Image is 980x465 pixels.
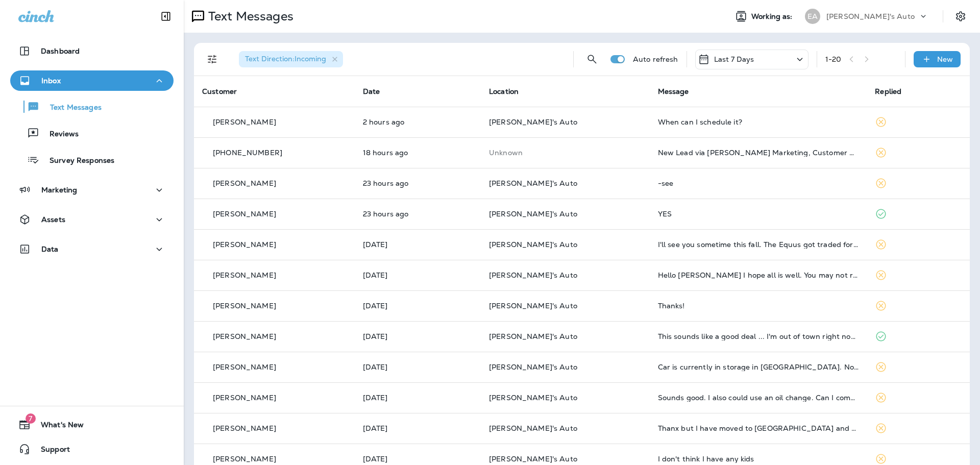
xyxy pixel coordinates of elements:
p: Inbox [41,77,61,85]
div: Hello Evan I hope all is well. You may not remember but I live 1000 miles away :) you helped me w... [658,271,859,279]
div: This sounds like a good deal ... I'm out of town right now but will set something up when I get b... [658,332,859,340]
p: [PERSON_NAME] [213,271,276,279]
p: [PERSON_NAME] [213,240,276,249]
span: [PERSON_NAME]'s Auto [489,240,577,249]
p: Sep 18, 2025 11:22 AM [363,179,473,187]
p: Sep 17, 2025 03:50 PM [363,302,473,310]
p: New [937,55,953,63]
div: Car is currently in storage in Bradenton. No service needed right now. Thanks [658,363,859,371]
p: Text Messages [204,9,293,24]
button: Survey Responses [10,149,174,170]
span: [PERSON_NAME]'s Auto [489,393,577,402]
div: When can I schedule it? [658,118,859,126]
span: [PERSON_NAME]'s Auto [489,301,577,310]
p: This customer does not have a last location and the phone number they messaged is not assigned to... [489,149,642,157]
button: Assets [10,209,174,230]
p: Data [41,245,59,253]
p: Sep 18, 2025 11:13 AM [363,210,473,218]
p: Assets [41,215,65,224]
span: [PERSON_NAME]'s Auto [489,424,577,433]
div: New Lead via Merrick Marketing, Customer Name: Terry, Contact info: Masked phone number available... [658,149,859,157]
p: Dashboard [41,47,80,55]
div: Thanx but I have moved to Leesburg and get my truck serviced here. Have a good day [658,424,859,432]
p: [PERSON_NAME] [213,302,276,310]
p: [PERSON_NAME] [213,363,276,371]
span: [PERSON_NAME]'s Auto [489,271,577,280]
p: Sep 17, 2025 01:15 PM [363,455,473,463]
span: [PERSON_NAME]'s Auto [489,117,577,127]
span: Date [363,87,380,96]
p: Survey Responses [39,156,114,166]
div: I'll see you sometime this fall. The Equus got traded for a GV80 for my wife and I wound up with ... [658,240,859,249]
div: -see [658,179,859,187]
p: Sep 18, 2025 04:14 PM [363,149,473,157]
span: Working as: [751,12,795,21]
button: Search Messages [582,49,602,69]
span: [PERSON_NAME]'s Auto [489,362,577,372]
div: I don't think I have any kids [658,455,859,463]
div: 1 - 20 [825,55,842,63]
span: [PERSON_NAME]'s Auto [489,454,577,463]
p: Reviews [39,130,79,139]
button: Marketing [10,180,174,200]
span: What's New [31,421,84,433]
p: [PERSON_NAME] [213,394,276,402]
p: [PERSON_NAME] [213,455,276,463]
p: [PERSON_NAME] [213,179,276,187]
span: Text Direction : Incoming [245,54,326,63]
p: [PERSON_NAME] [213,332,276,340]
p: Sep 17, 2025 03:21 PM [363,332,473,340]
p: Auto refresh [633,55,678,63]
span: [PERSON_NAME]'s Auto [489,332,577,341]
p: Sep 19, 2025 09:02 AM [363,118,473,126]
p: [PERSON_NAME] [213,210,276,218]
p: Sep 17, 2025 01:49 PM [363,363,473,371]
p: [PERSON_NAME] [213,118,276,126]
p: Sep 17, 2025 01:16 PM [363,424,473,432]
button: 7What's New [10,414,174,435]
button: Support [10,439,174,459]
button: Collapse Sidebar [152,6,180,27]
button: Filters [202,49,223,69]
div: Text Direction:Incoming [239,51,343,67]
span: [PERSON_NAME]'s Auto [489,179,577,188]
span: Message [658,87,689,96]
span: Location [489,87,519,96]
span: Support [31,445,70,457]
p: Text Messages [40,103,102,113]
span: 7 [26,413,36,424]
p: [PERSON_NAME]'s Auto [826,12,915,20]
button: Dashboard [10,41,174,61]
p: [PHONE_NUMBER] [213,149,282,157]
p: Sep 17, 2025 04:44 PM [363,271,473,279]
button: Text Messages [10,96,174,117]
div: Thanks! [658,302,859,310]
p: Marketing [41,186,77,194]
button: Data [10,239,174,259]
div: Sounds good. I also could use an oil change. Can I come and wait? [658,394,859,402]
div: EA [805,9,820,24]
p: Sep 17, 2025 06:06 PM [363,240,473,249]
div: YES [658,210,859,218]
p: Sep 17, 2025 01:35 PM [363,394,473,402]
p: [PERSON_NAME] [213,424,276,432]
p: Last 7 Days [714,55,754,63]
button: Settings [951,7,970,26]
button: Reviews [10,123,174,144]
span: Replied [875,87,901,96]
button: Inbox [10,70,174,91]
span: Customer [202,87,237,96]
span: [PERSON_NAME]'s Auto [489,209,577,218]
